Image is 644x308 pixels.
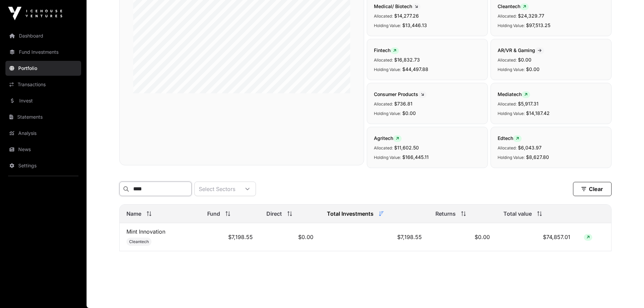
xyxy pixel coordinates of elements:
[498,3,529,9] span: Cleantech
[207,210,220,218] span: Fund
[320,223,429,251] td: $7,198.55
[498,101,517,106] span: Allocated:
[374,101,393,106] span: Allocated:
[498,23,525,28] span: Holding Value:
[327,210,374,218] span: Total Investments
[260,223,320,251] td: $0.00
[394,145,419,150] span: $11,602.50
[394,57,420,63] span: $16,832.73
[5,110,81,124] a: Statements
[5,77,81,92] a: Transactions
[374,23,401,28] span: Holding Value:
[8,7,62,20] img: Icehouse Ventures Logo
[526,154,549,160] span: $8,627.80
[5,126,81,141] a: Analysis
[518,101,539,106] span: $5,917.31
[526,66,540,72] span: $0.00
[402,110,416,116] span: $0.00
[374,135,402,141] span: Agritech
[498,67,525,72] span: Holding Value:
[129,239,149,244] span: Cleantech
[374,14,393,19] span: Allocated:
[5,28,81,43] a: Dashboard
[497,223,577,251] td: $74,857.01
[518,145,542,150] span: $6,043.97
[394,13,419,19] span: $14,277.26
[5,142,81,157] a: News
[518,57,531,63] span: $0.00
[394,101,412,106] span: $736.81
[195,182,239,196] div: Select Sectors
[503,210,532,218] span: Total value
[526,110,550,116] span: $14,187.42
[374,91,427,97] span: Consumer Products
[5,61,81,76] a: Portfolio
[374,111,401,116] span: Holding Value:
[5,93,81,108] a: Invest
[518,13,544,19] span: $24,329.77
[374,145,393,150] span: Allocated:
[5,158,81,173] a: Settings
[374,47,399,53] span: Fintech
[374,3,421,9] span: Medical/ Biotech
[374,57,393,63] span: Allocated:
[498,57,517,63] span: Allocated:
[429,223,497,251] td: $0.00
[573,182,612,196] button: Clear
[498,135,522,141] span: Edtech
[610,276,644,308] iframe: Chat Widget
[200,223,260,251] td: $7,198.55
[374,67,401,72] span: Holding Value:
[126,228,165,235] a: Mint Innovation
[402,154,429,160] span: $166,445.11
[498,145,517,150] span: Allocated:
[266,210,282,218] span: Direct
[435,210,456,218] span: Returns
[374,155,401,160] span: Holding Value:
[402,66,428,72] span: $44,497.88
[526,22,550,28] span: $97,513.25
[498,47,544,53] span: AR/VR & Gaming
[498,91,530,97] span: Mediatech
[126,210,141,218] span: Name
[498,14,517,19] span: Allocated:
[498,155,525,160] span: Holding Value:
[402,22,427,28] span: $13,446.13
[498,111,525,116] span: Holding Value:
[5,45,81,60] a: Fund Investments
